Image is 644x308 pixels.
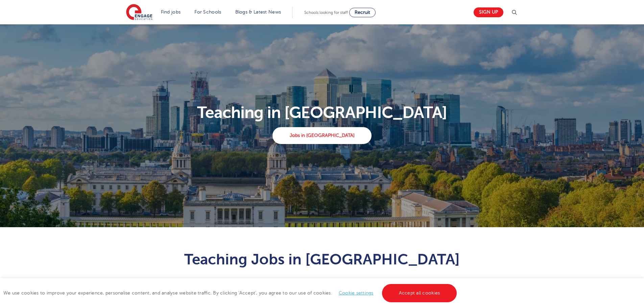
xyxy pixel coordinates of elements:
[349,8,376,17] a: Recruit
[272,127,372,144] a: Jobs in [GEOGRAPHIC_DATA]
[474,7,503,17] a: Sign up
[126,4,152,21] img: Engage Education
[304,10,348,15] span: Schools looking for staff
[161,9,181,15] a: Find jobs
[3,290,458,295] span: We use cookies to improve your experience, personalise content, and analyse website traffic. By c...
[184,251,460,268] span: Teaching Jobs in [GEOGRAPHIC_DATA]
[382,284,457,302] a: Accept all cookies
[235,9,281,15] a: Blogs & Latest News
[122,104,522,121] p: Teaching in [GEOGRAPHIC_DATA]
[339,290,374,295] a: Cookie settings
[194,9,221,15] a: For Schools
[355,10,370,15] span: Recruit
